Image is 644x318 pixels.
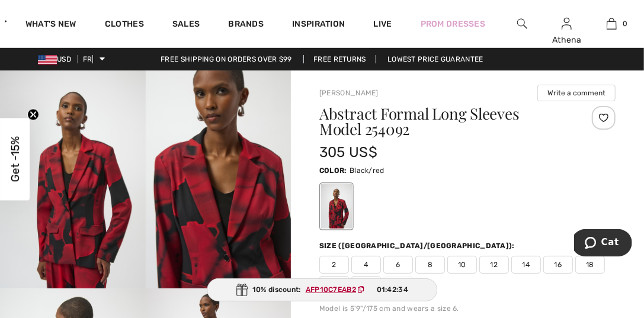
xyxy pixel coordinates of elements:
a: Live [374,18,392,30]
font: 14 [523,261,530,269]
a: Brands [228,19,264,31]
font: 12 [491,261,498,269]
font: Sales [172,19,200,29]
font: Color: [319,166,347,175]
img: Gift.svg [236,284,248,296]
img: My information [562,17,572,31]
a: Log in [562,18,572,29]
img: US Dollar [38,55,57,65]
a: Lowest price guarantee [378,55,493,63]
font: Model is 5'9"/175 cm and wears a size 6. [319,304,459,313]
img: My cart [607,17,617,31]
button: Write a comment [537,85,616,101]
font: Athena [552,35,581,45]
font: 0 [623,20,627,28]
font: Abstract Formal Long Sleeves Model 254092 [319,103,520,139]
font: USD [57,55,71,63]
iframe: Opens a widget where you can chat with one of our agents [574,229,632,259]
font: Lowest price guarantee [387,55,483,63]
img: research [517,17,527,31]
font: 18 [586,261,594,269]
font: Get -15% [8,136,22,182]
button: Close teaser [27,108,39,120]
font: Free shipping on orders over $99 [161,55,292,63]
font: Size ([GEOGRAPHIC_DATA]/[GEOGRAPHIC_DATA]): [319,242,515,250]
font: What's new [25,19,76,29]
font: FR [83,55,92,63]
a: Prom dresses [421,18,486,30]
font: 16 [555,261,562,269]
font: 8 [428,261,432,269]
font: 305 US$ [319,144,377,160]
font: 10 [458,261,466,269]
font: Write a comment [547,89,605,97]
font: 4 [364,261,368,269]
font: 10% discount: [252,285,301,294]
font: Clothes [105,19,144,29]
a: Sales [172,19,200,31]
font: Inspiration [292,19,345,29]
img: Abstract Formal Long Sleeves model 254092. 2 [146,70,291,288]
div: Black/red [321,184,352,229]
a: Free shipping on orders over $99 [151,55,302,63]
font: 01:42:34 [377,285,408,294]
font: Prom dresses [421,19,486,29]
font: Black/red [350,166,385,175]
font: 2 [332,261,336,269]
a: Free returns [303,55,376,63]
a: Clothes [105,19,144,31]
a: What's new [25,19,76,31]
font: Free returns [313,55,366,63]
font: Live [374,19,392,29]
img: 1st Avenue [5,9,7,33]
font: Brands [228,19,264,29]
a: 0 [590,17,634,31]
font: AFP10C7EAB2 [306,285,356,294]
font: 6 [396,261,400,269]
a: [PERSON_NAME] [319,89,379,97]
